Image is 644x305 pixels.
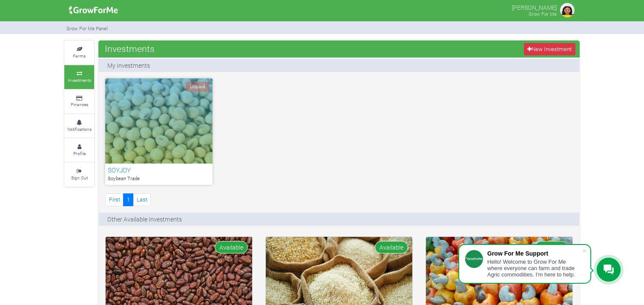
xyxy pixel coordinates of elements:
[524,43,575,55] a: New Investment
[123,193,133,206] a: 1
[107,215,182,224] p: Other Available Investments
[73,150,86,156] small: Profile
[66,25,108,32] small: Grow For Me Panel
[108,175,210,182] p: Soybean Trade
[185,81,210,92] span: Unpaid
[512,2,557,12] p: [PERSON_NAME]
[64,163,94,186] a: Sign Out
[529,11,557,17] small: Grow For Me
[535,241,568,253] span: Available
[105,193,151,206] nav: Page Navigation
[64,65,94,89] a: Investments
[64,41,94,64] a: Farms
[108,166,210,174] h6: SOYJOY
[71,175,88,181] small: Sign Out
[64,114,94,138] a: Notifications
[73,53,86,59] small: Farms
[375,241,408,253] span: Available
[103,40,157,57] span: Investments
[487,250,582,257] div: Grow For Me Support
[64,138,94,162] a: Profile
[105,193,124,206] a: First
[66,2,121,19] img: growforme image
[133,193,151,206] a: Last
[68,77,91,83] small: Investments
[105,78,213,185] a: Unpaid SOYJOY Soybean Trade
[487,259,582,278] div: Hello! Welcome to Grow For Me where everyone can farm and trade Agric commodities. I'm here to help.
[67,126,92,132] small: Notifications
[107,61,150,70] p: My Investments
[215,241,248,253] span: Available
[64,90,94,113] a: Finances
[71,101,88,107] small: Finances
[559,2,576,19] img: growforme image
